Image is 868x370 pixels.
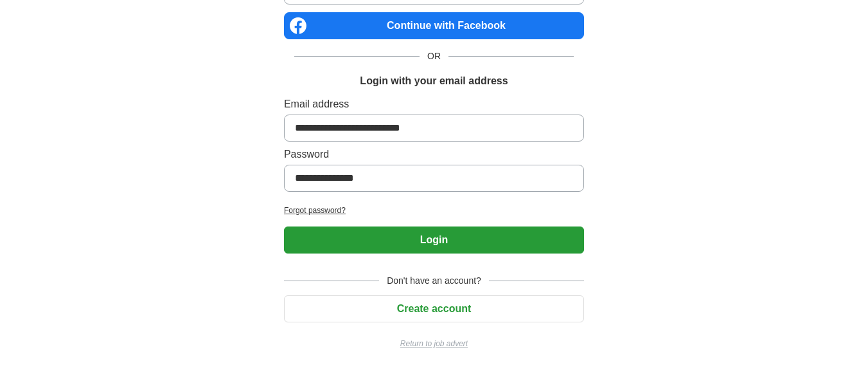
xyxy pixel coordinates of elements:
label: Password [284,147,584,162]
h1: Login with your email address [360,73,508,89]
a: Forgot password? [284,205,584,216]
button: Login [284,227,584,254]
a: Continue with Facebook [284,12,584,39]
span: Don't have an account? [379,274,489,288]
button: Create account [284,295,584,322]
span: OR [420,50,448,63]
a: Return to job advert [284,338,584,349]
label: Email address [284,97,584,112]
a: Create account [284,303,584,314]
